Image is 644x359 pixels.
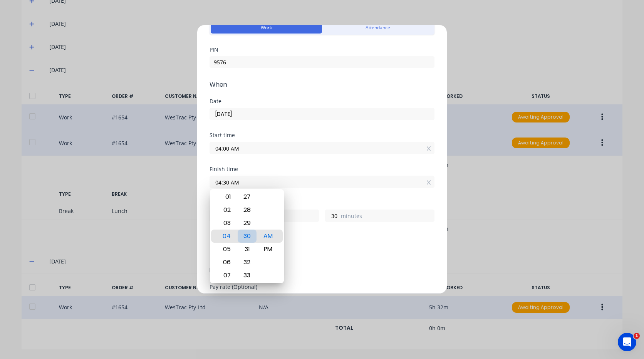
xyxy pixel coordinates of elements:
[210,284,434,290] div: Pay rate (Optional)
[325,210,339,221] input: 0
[210,266,434,275] span: Details
[238,256,257,269] div: 32
[210,166,434,172] div: Finish time
[216,190,235,203] div: 01
[213,247,431,257] div: Add breaks
[216,230,235,243] div: 04
[210,47,434,52] div: PIN
[210,80,434,89] span: When
[322,22,433,34] button: Attendance
[238,203,257,216] div: 28
[236,189,258,283] div: Minute
[215,189,236,283] div: Hour
[634,333,640,339] span: 1
[238,269,257,282] div: 33
[216,256,235,269] div: 06
[210,234,434,240] div: Breaks
[259,243,278,256] div: PM
[216,269,235,282] div: 07
[210,133,434,138] div: Start time
[238,216,257,230] div: 29
[259,230,278,243] div: AM
[211,22,322,34] button: Work
[238,243,257,256] div: 31
[216,216,235,230] div: 03
[216,243,235,256] div: 05
[341,212,434,221] label: minutes
[210,99,434,104] div: Date
[238,230,257,243] div: 30
[210,56,434,68] input: Enter PIN
[238,190,257,203] div: 27
[216,203,235,216] div: 02
[618,333,636,351] iframe: Intercom live chat
[210,200,434,206] div: Hours worked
